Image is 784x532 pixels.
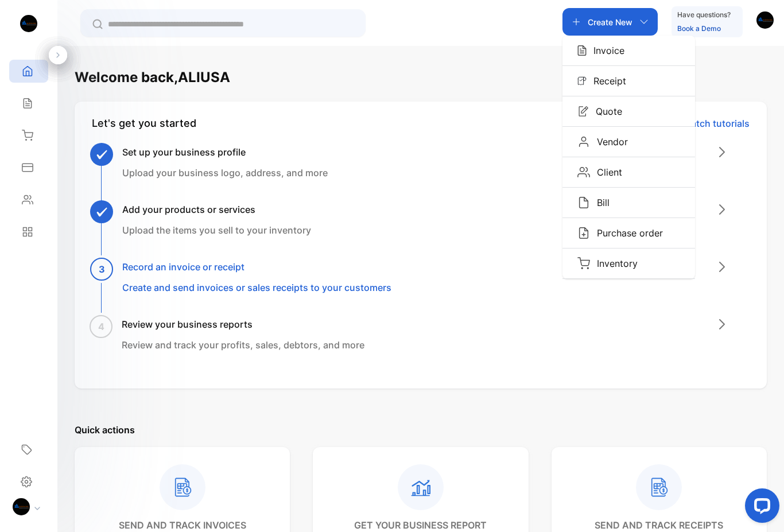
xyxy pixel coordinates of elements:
[92,115,196,131] div: Let's get you started
[664,115,750,131] a: Watch tutorials
[354,518,487,532] p: get your business report
[75,423,767,437] p: Quick actions
[122,338,364,352] p: Review and track your profits, sales, debtors, and more
[756,8,774,36] button: avatar
[122,145,328,159] h3: Set up your business profile
[122,203,311,216] h3: Add your products or services
[590,135,628,149] p: Vendor
[590,226,663,240] p: Purchase order
[562,8,658,36] button: Create NewIconInvoiceIconReceiptIconQuoteIconVendorIconClientIconBillIconPurchase orderIconInventory
[577,196,590,209] img: Icon
[587,74,626,88] p: Receipt
[677,24,721,33] a: Book a Demo
[577,257,590,270] img: Icon
[20,15,37,32] img: logo
[590,257,638,270] p: Inventory
[119,518,246,532] p: send and track invoices
[590,196,610,209] p: Bill
[99,262,105,276] span: 3
[577,227,590,239] img: Icon
[595,518,723,532] p: send and track receipts
[577,45,587,56] img: Icon
[577,76,587,86] img: Icon
[587,44,624,57] p: Invoice
[122,260,391,274] h3: Record an invoice or receipt
[589,104,622,118] p: Quote
[590,165,622,179] p: Client
[122,317,364,331] h3: Review your business reports
[736,484,784,532] iframe: LiveChat chat widget
[682,117,750,130] p: Watch tutorials
[756,11,774,29] img: avatar
[577,166,590,178] img: Icon
[122,166,328,180] p: Upload your business logo, address, and more
[122,223,311,237] p: Upload the items you sell to your inventory
[677,9,731,21] p: Have questions?
[577,135,590,148] img: Icon
[122,281,391,294] p: Create and send invoices or sales receipts to your customers
[75,67,230,88] h1: Welcome back, ALIUSA
[588,16,632,28] p: Create New
[577,106,589,117] img: Icon
[98,320,104,333] span: 4
[13,498,30,515] img: profile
